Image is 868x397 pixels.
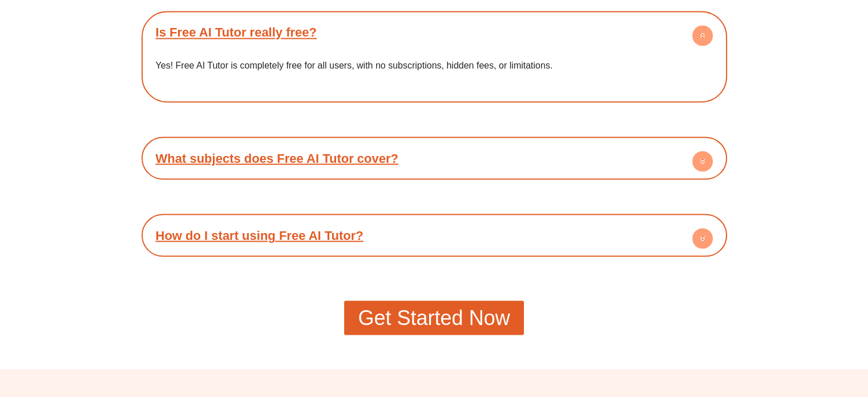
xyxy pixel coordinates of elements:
[156,151,398,165] a: What subjects does Free AI Tutor cover?
[147,142,721,174] div: What subjects does Free AI Tutor cover?
[678,268,868,397] iframe: Chat Widget
[147,17,721,48] div: Is Free AI Tutor really free?
[358,307,510,328] span: Get Started Now
[156,25,317,39] a: Is Free AI Tutor really free?
[344,300,523,335] a: Get Started Now
[147,48,721,97] div: Is Free AI Tutor really free?
[147,219,721,251] div: How do I start using Free AI Tutor?
[156,228,364,242] a: How do I start using Free AI Tutor?
[156,57,713,74] p: Yes! Free AI Tutor is completely free for all users, with no subscriptions, hidden fees, or limit...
